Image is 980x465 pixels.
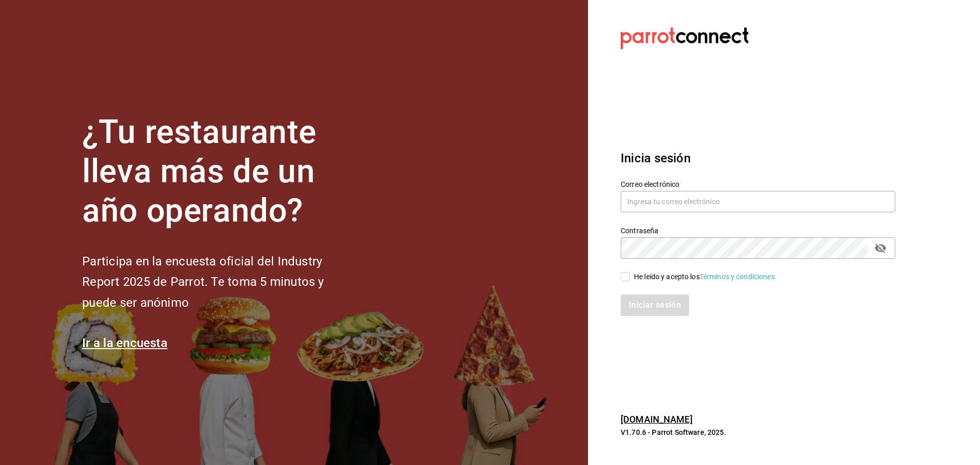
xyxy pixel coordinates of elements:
[621,181,895,188] label: Correo electrónico
[621,414,693,425] a: [DOMAIN_NAME]
[621,427,895,437] p: V1.70.6 - Parrot Software, 2025.
[621,191,895,212] input: Ingresa tu correo electrónico
[82,336,167,350] a: Ir a la encuesta
[621,149,895,167] h3: Inicia sesión
[621,227,895,234] label: Contraseña
[82,113,358,230] h1: ¿Tu restaurante lleva más de un año operando?
[634,272,777,282] div: He leído y acepto los
[82,251,358,313] h2: Participa en la encuesta oficial del Industry Report 2025 de Parrot. Te toma 5 minutos y puede se...
[700,273,777,281] a: Términos y condiciones.
[872,239,889,257] button: passwordField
